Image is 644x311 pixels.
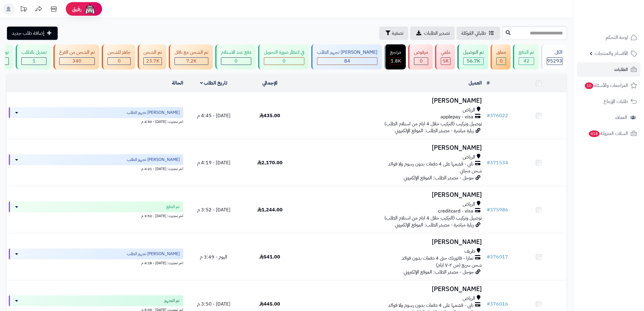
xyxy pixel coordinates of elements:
[186,57,197,65] span: 7.2K
[379,27,408,40] button: تصفية
[577,110,640,125] a: العملاء
[497,58,506,65] div: 0
[146,57,159,65] span: 23.7K
[136,44,168,69] a: تم الشحن 23.7K
[235,57,238,65] span: 0
[127,110,180,116] span: [PERSON_NAME] تجهيز الطلب
[257,159,283,166] span: 2,170.00
[464,248,475,255] span: طريف
[14,44,52,69] a: تعديل بالطلب 1
[200,253,227,261] span: اليوم - 3:49 م
[164,298,180,304] span: تم التجهيز
[143,49,162,56] div: تم الشحن
[519,58,534,65] div: 42
[487,159,490,166] span: #
[52,44,101,69] a: تم الشحن من الفرع 340
[172,79,183,87] a: الحالة
[457,27,500,40] a: طلباتي المُوكلة
[404,268,474,276] span: جوجل - مصدر الطلب: الموقع الإلكتروني
[467,57,480,65] span: 56.7K
[487,79,490,87] a: #
[489,44,512,69] a: معلق 0
[395,127,474,134] span: زيارة مباشرة - مصدر الطلب: الموقع الإلكتروني
[392,30,403,37] span: تصفية
[9,259,183,266] div: اخر تحديث: [DATE] - 4:18 م
[500,57,503,65] span: 0
[384,120,482,127] span: توصيل وتركيب (التركيب خلال 4 ايام من استلام الطلب)
[59,49,95,56] div: تم الشحن من الفرع
[463,295,475,302] span: الرياض
[22,58,46,65] div: 1
[59,58,95,65] div: 340
[606,33,628,42] span: لوحة التحكم
[12,30,44,37] span: إضافة طلب جديد
[519,49,534,56] div: تم الدفع
[487,159,508,166] a: #371534
[512,44,540,69] a: تم الدفع 42
[310,44,383,69] a: [PERSON_NAME] تجهيز الطلب 84
[487,253,490,261] span: #
[540,44,568,69] a: الكل95293
[168,44,214,69] a: تم الشحن مع ناقل 7.2K
[9,212,183,219] div: اخر تحديث: [DATE] - 3:52 م
[487,206,508,213] a: #375986
[589,130,600,137] span: 418
[144,58,162,65] div: 23688
[175,58,208,65] div: 7223
[388,302,473,309] span: تابي - قسّمها على 4 دفعات بدون رسوم ولا فوائد
[487,112,508,119] a: #376022
[487,300,490,308] span: #
[604,97,628,106] span: طلبات الإرجاع
[214,44,257,69] a: دفع عند الاستلام 0
[438,208,473,215] span: creditcard - visa
[414,58,428,65] div: 0
[197,300,230,308] span: [DATE] - 3:50 م
[577,78,640,93] a: المراجعات والأسئلة10
[317,49,377,56] div: [PERSON_NAME] تجهيز الطلب
[402,255,473,262] span: تمارا - فاتورتك حتى 4 دفعات بدون فوائد
[577,126,640,141] a: السلات المتروكة418
[577,62,640,77] a: الطلبات
[72,5,82,13] span: رفيق
[577,94,640,109] a: طلبات الإرجاع
[463,49,484,56] div: تم التوصيل
[197,112,230,119] span: [DATE] - 4:45 م
[384,214,482,222] span: توصيل وتركيب (التركيب خلال 4 ايام من استلام الطلب)
[420,57,423,65] span: 0
[317,58,377,65] div: 84
[410,27,455,40] a: تصدير الطلبات
[259,112,280,119] span: 435.00
[414,49,428,56] div: مرفوض
[257,206,283,213] span: 1,244.00
[585,82,593,89] span: 10
[547,57,562,65] span: 95293
[463,107,475,114] span: الرياض
[200,79,228,87] a: تاريخ الطلب
[264,49,304,56] div: في انتظار صورة التحويل
[584,81,628,90] span: المراجعات والأسئلة
[383,44,407,69] a: مرتجع 1.8K
[390,58,401,65] div: 1813
[300,286,482,293] h3: [PERSON_NAME]
[441,58,450,65] div: 4978
[264,58,304,65] div: 0
[21,49,46,56] div: تعديل بالطلب
[259,300,280,308] span: 445.00
[9,165,183,172] div: اخر تحديث: [DATE] - 4:21 م
[441,114,473,120] span: applepay - visa
[461,30,486,37] span: طلباتي المُوكلة
[221,49,251,56] div: دفع عند الاستلام
[463,201,475,208] span: الرياض
[166,204,180,210] span: تم الدفع
[262,79,277,87] a: الإجمالي
[7,27,58,40] a: إضافة طلب جديد
[615,113,627,122] span: العملاء
[221,58,251,65] div: 0
[72,57,82,65] span: 340
[614,65,628,74] span: الطلبات
[391,57,401,65] span: 1.8K
[577,30,640,45] a: لوحة التحكم
[424,30,450,37] span: تصدير الطلبات
[9,118,183,124] div: اخر تحديث: [DATE] - 4:50 م
[436,261,482,269] span: شحن سريع (من ٢-٧ ايام)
